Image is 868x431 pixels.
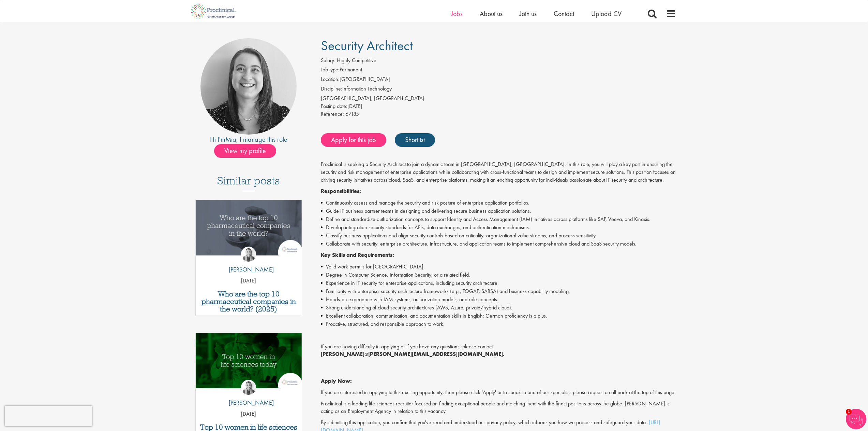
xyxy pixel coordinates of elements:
[321,389,676,397] p: If you are interested in applying to this exciting opportunity, then please click 'Apply' or to s...
[321,66,676,75] li: Permanent
[321,251,394,259] strong: Key Skills and Requirements:
[321,279,676,287] li: Experience in IT security for enterprise applications, including security architecture.
[241,247,256,262] img: Hannah Burke
[321,215,676,223] li: Define and standardize authorization concepts to support Identity and Access Management (IAM) ini...
[451,9,463,18] a: Jobs
[196,200,302,255] img: Top 10 pharmaceutical companies in the world 2025
[321,161,676,184] p: Proclinical is seeking a Security Architect to join a dynamic team in [GEOGRAPHIC_DATA], [GEOGRAP...
[214,145,283,154] a: View my profile
[520,9,537,18] a: Join us
[321,187,361,195] strong: Responsibilities:
[200,38,297,135] img: imeage of recruiter Mia Kellerman
[321,223,676,232] li: Develop integration security standards for APIs, data exchanges, and authentication mechanisms.
[214,144,276,158] span: View my profile
[321,304,676,312] li: Strong understanding of cloud security architectures (AWS, Azure, private/hybrid cloud).
[192,135,305,144] div: Hi I'm , I manage this role
[321,287,676,295] li: Familiarity with enterprise-security architecture frameworks (e.g., TOGAF, SABSA) and business ca...
[321,350,364,358] strong: [PERSON_NAME]
[321,295,676,304] li: Hands-on experience with IAM systems, authorization models, and role concepts.
[321,207,676,215] li: Guide IT business partner teams in designing and delivering secure business application solutions.
[321,95,676,102] div: [GEOGRAPHIC_DATA], [GEOGRAPHIC_DATA]
[199,290,298,313] a: Who are the top 10 pharmaceutical companies in the world? (2025)
[321,85,676,95] li: Information Technology
[480,9,503,18] a: About us
[321,232,676,240] li: Classify business applications and align security controls based on criticality, organizational v...
[321,110,344,118] label: Reference:
[554,9,574,18] a: Contact
[321,271,676,279] li: Degree in Computer Science, Information Security, or a related field.
[321,400,676,416] p: Proclinical is a leading life sciences recruiter focused on finding exceptional people and matchi...
[196,333,302,394] a: Link to a post
[321,240,676,248] li: Collaborate with security, enterprise architecture, infrastructure, and application teams to impl...
[321,133,386,147] a: Apply for this job
[321,263,676,271] li: Valid work permits for [GEOGRAPHIC_DATA].
[196,277,302,285] p: [DATE]
[321,377,352,385] strong: Apply Now:
[321,75,676,85] li: [GEOGRAPHIC_DATA]
[337,57,376,64] span: Highly Competitive
[321,102,347,110] span: Posting date:
[591,9,622,18] a: Upload CV
[5,406,92,426] iframe: reCAPTCHA
[321,102,676,110] div: [DATE]
[321,37,413,54] span: Security Architect
[345,110,359,117] span: 67185
[241,380,256,395] img: Hannah Burke
[196,333,302,388] img: Top 10 women in life sciences today
[846,409,866,429] img: Chatbot
[196,410,302,418] p: [DATE]
[321,199,676,207] li: Continuously assess and manage the security and risk posture of enterprise application portfolios.
[321,312,676,320] li: Excellent collaboration, communication, and documentation skills in English; German proficiency i...
[225,135,236,144] a: Mia
[368,350,505,358] strong: [PERSON_NAME][EMAIL_ADDRESS][DOMAIN_NAME].
[321,343,676,359] p: If you are having difficulty in applying or if you have any questions, please contact at
[224,398,274,407] p: [PERSON_NAME]
[224,380,274,411] a: Hannah Burke [PERSON_NAME]
[224,265,274,274] p: [PERSON_NAME]
[395,133,435,147] a: Shortlist
[321,320,676,328] li: Proactive, structured, and responsible approach to work.
[846,409,852,415] span: 1
[217,175,280,191] h3: Similar posts
[321,66,340,74] label: Job type:
[196,200,302,261] a: Link to a post
[321,57,335,65] label: Salary:
[321,85,342,93] label: Discipline:
[321,75,340,83] label: Location:
[224,247,274,277] a: Hannah Burke [PERSON_NAME]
